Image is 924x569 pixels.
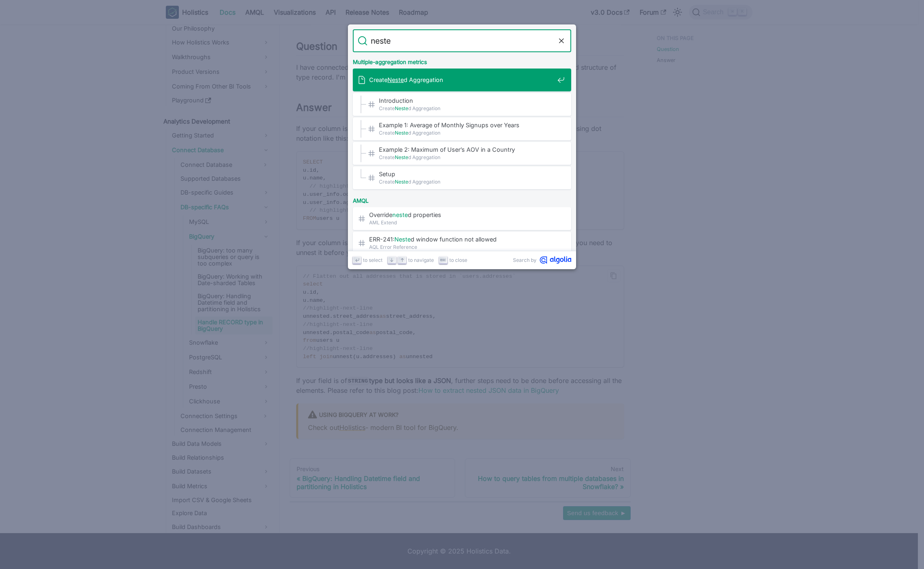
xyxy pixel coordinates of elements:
mark: Neste [395,130,408,136]
a: ERR-241:Nested window function not allowed​AQL Error Reference [353,232,571,255]
mark: Neste [394,236,411,243]
a: CreateNested Aggregation [353,69,571,91]
span: AML Extend [369,219,554,226]
a: Example 2: Maximum of User’s AOV in a Country​CreateNested Aggregation [353,142,571,165]
a: Introduction​CreateNested Aggregation [353,93,571,116]
input: Search docs [367,29,557,52]
svg: Escape key [440,257,446,263]
a: Overridenested properties​AML Extend [353,207,571,230]
mark: Neste [395,154,408,160]
a: Example 1: Average of Monthly Signups over Years​CreateNested Aggregation [353,117,571,140]
mark: Neste [387,76,404,83]
span: Example 2: Maximum of User’s AOV in a Country​ [379,146,554,153]
span: Create d Aggregation [379,129,554,137]
svg: Arrow down [389,257,395,263]
span: Override d properties​ [369,211,554,219]
span: to navigate [408,256,434,264]
span: Setup​ [379,170,554,178]
span: Create d Aggregation [379,104,554,112]
a: Search byAlgolia [513,256,571,264]
svg: Arrow up [399,257,405,263]
span: Introduction​ [379,97,554,104]
span: Create d Aggregation [369,76,554,84]
a: Setup​CreateNested Aggregation [353,166,571,189]
span: to select [363,256,383,264]
span: to close [449,256,467,264]
span: ERR-241: d window function not allowed​ [369,235,554,243]
div: AMQL [351,191,573,207]
mark: neste [392,211,408,218]
span: Search by [513,256,537,264]
span: Create d Aggregation [379,178,554,186]
span: AQL Error Reference [369,243,554,251]
mark: Neste [395,179,408,185]
span: Example 1: Average of Monthly Signups over Years​ [379,121,554,129]
div: Multiple-aggregation metrics [351,52,573,69]
span: Create d Aggregation [379,153,554,161]
mark: Neste [395,105,408,111]
svg: Algolia [540,256,571,264]
button: Clear the query [557,36,566,46]
svg: Enter key [354,257,360,263]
